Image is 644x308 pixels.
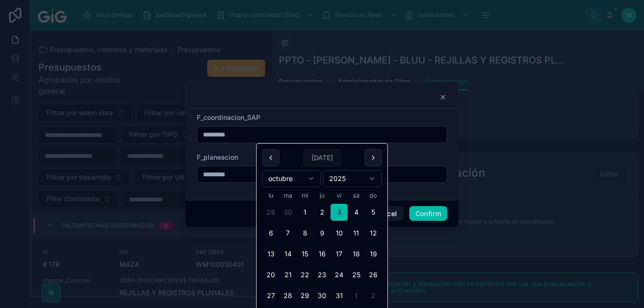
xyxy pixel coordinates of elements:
th: lunes [262,191,279,200]
button: sábado, 4 de octubre de 2025 [348,204,365,221]
button: martes, 21 de octubre de 2025 [279,266,296,283]
span: F_coordinacion_SAP [197,113,260,121]
button: viernes, 17 de octubre de 2025 [331,245,348,263]
button: martes, 14 de octubre de 2025 [279,245,296,263]
button: Today, viernes, 3 de octubre de 2025, selected [331,204,348,221]
button: jueves, 16 de octubre de 2025 [313,245,331,263]
button: lunes, 29 de septiembre de 2025 [262,204,279,221]
th: jueves [313,191,331,200]
button: sábado, 25 de octubre de 2025 [348,266,365,283]
button: martes, 30 de septiembre de 2025 [279,204,296,221]
button: viernes, 24 de octubre de 2025 [331,266,348,283]
button: lunes, 13 de octubre de 2025 [262,245,279,263]
th: sábado [348,191,365,200]
span: F_planeacion [197,153,238,161]
button: domingo, 2 de noviembre de 2025 [365,287,382,304]
button: Confirm [409,206,447,221]
th: domingo [365,191,382,200]
button: jueves, 2 de octubre de 2025 [313,204,331,221]
button: domingo, 26 de octubre de 2025 [365,266,382,283]
button: domingo, 19 de octubre de 2025 [365,245,382,263]
button: jueves, 30 de octubre de 2025 [313,287,331,304]
button: sábado, 18 de octubre de 2025 [348,245,365,263]
button: jueves, 9 de octubre de 2025 [313,225,331,242]
th: martes [279,191,296,200]
button: sábado, 1 de noviembre de 2025 [348,287,365,304]
button: miércoles, 8 de octubre de 2025 [296,225,313,242]
button: domingo, 5 de octubre de 2025 [365,204,382,221]
button: miércoles, 29 de octubre de 2025 [296,287,313,304]
button: lunes, 6 de octubre de 2025 [262,225,279,242]
button: viernes, 10 de octubre de 2025 [331,225,348,242]
button: domingo, 12 de octubre de 2025 [365,225,382,242]
button: lunes, 20 de octubre de 2025 [262,266,279,283]
button: miércoles, 1 de octubre de 2025 [296,204,313,221]
button: viernes, 31 de octubre de 2025 [331,287,348,304]
button: lunes, 27 de octubre de 2025 [262,287,279,304]
th: miércoles [296,191,313,200]
button: martes, 7 de octubre de 2025 [279,225,296,242]
button: miércoles, 15 de octubre de 2025 [296,245,313,263]
button: jueves, 23 de octubre de 2025 [313,266,331,283]
button: sábado, 11 de octubre de 2025 [348,225,365,242]
th: viernes [331,191,348,200]
button: miércoles, 22 de octubre de 2025 [296,266,313,283]
table: octubre 2025 [262,191,382,304]
button: martes, 28 de octubre de 2025 [279,287,296,304]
